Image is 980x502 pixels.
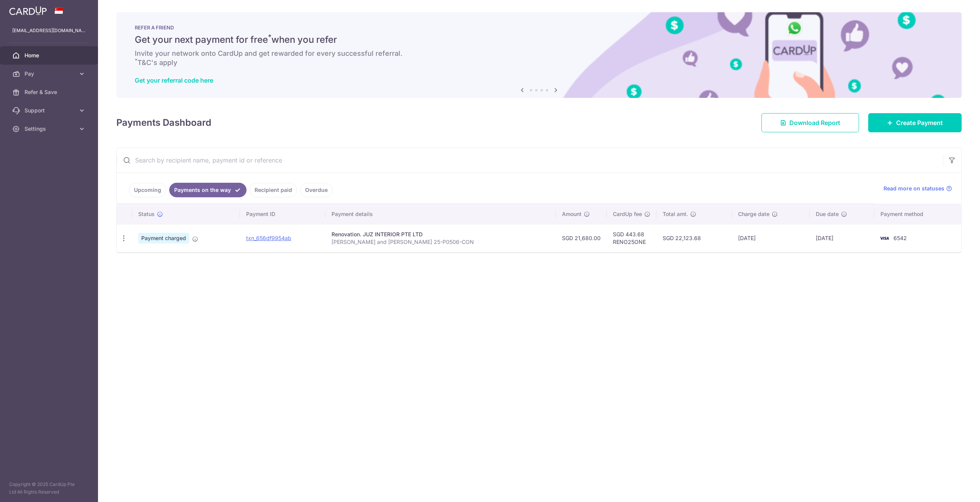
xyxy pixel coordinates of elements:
a: Download Report [761,113,859,132]
th: Payment method [874,204,961,224]
a: Payments on the way [169,183,247,197]
span: Refer & Save [24,88,75,96]
td: SGD 22,123.68 [657,224,732,252]
a: Overdue [300,183,333,197]
span: Settings [24,125,75,133]
th: Payment ID [240,204,326,224]
span: Payment charged [138,233,189,244]
th: Payment details [325,204,556,224]
span: Read more on statuses [884,185,944,192]
span: CardUp fee [613,210,642,218]
a: Read more on statuses [884,185,952,192]
h6: Invite your network onto CardUp and get rewarded for every successful referral. T&C's apply [135,49,943,67]
a: Upcoming [129,183,166,197]
td: SGD 21,680.00 [556,224,607,252]
img: RAF banner [116,12,962,98]
a: Create Payment [868,113,962,132]
iframe: Opens a widget where you can find more information [931,479,972,498]
td: [DATE] [732,224,810,252]
span: Due date [816,210,839,218]
img: Bank Card [877,234,892,243]
h4: Payments Dashboard [116,116,211,130]
td: SGD 443.68 RENO25ONE [607,224,657,252]
p: REFER A FRIEND [135,24,943,31]
span: Charge date [738,210,769,218]
a: Get your referral code here [135,76,213,84]
span: Download Report [789,118,840,127]
span: Total amt. [663,210,688,218]
span: Create Payment [896,118,943,127]
img: CardUp [9,6,47,15]
input: Search by recipient name, payment id or reference [117,148,943,172]
span: 6542 [893,235,907,241]
td: [DATE] [810,224,875,252]
span: Status [138,210,155,218]
h5: Get your next payment for free when you refer [135,34,943,46]
a: txn_656df9954ab [246,235,291,241]
p: [EMAIL_ADDRESS][DOMAIN_NAME] [12,27,86,34]
span: Support [24,107,75,114]
span: Pay [24,70,75,78]
p: [PERSON_NAME] and [PERSON_NAME] 25-P0506-CON [332,238,550,246]
a: Recipient paid [250,183,297,197]
div: Renovation. JUZ INTERIOR PTE LTD [332,231,550,238]
span: Home [24,52,75,59]
span: Amount [562,210,581,218]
